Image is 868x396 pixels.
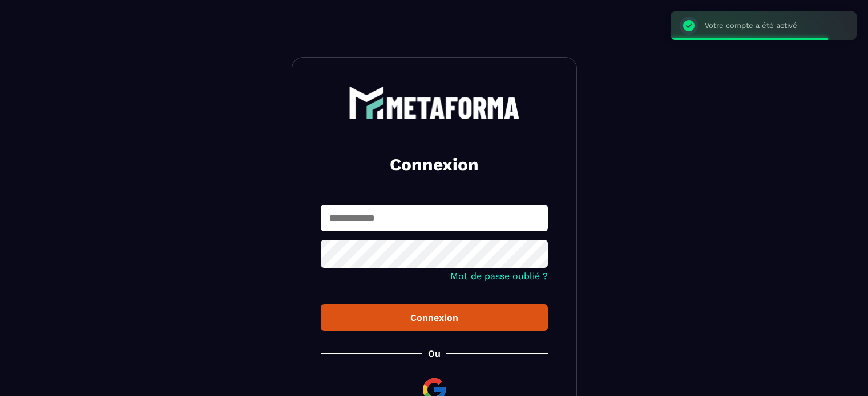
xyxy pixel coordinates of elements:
a: logo [321,86,548,119]
h2: Connexion [334,153,534,176]
p: Ou [428,348,441,359]
button: Connexion [321,304,548,331]
img: logo [349,86,520,119]
div: Connexion [330,312,539,323]
a: Mot de passe oublié ? [450,271,548,281]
